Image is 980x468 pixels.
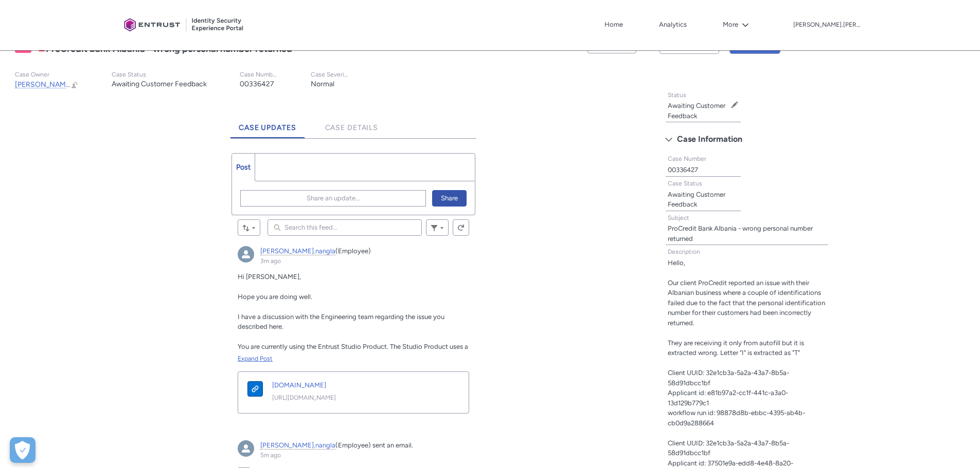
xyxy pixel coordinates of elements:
span: [PERSON_NAME].nangla [15,80,95,89]
a: 5m ago [260,452,281,459]
span: 'Authorization: apiToken token=<your api token>' [21,284,145,291]
p: Case Number [240,71,278,79]
input: Search this feed... [268,219,422,236]
lightning-formatted-text: 00336427 [668,166,698,174]
span: Share an update... [307,191,360,206]
span: ' [102,268,103,275]
button: Edit Status [730,101,739,109]
a: Post [232,154,255,181]
a: Expand Post [238,354,469,363]
lightning-formatted-text: 00336427 [240,80,274,88]
a: [URL][DOMAIN_NAME] [34,268,102,275]
a: api.eu.onfido.com [239,373,271,407]
span: Status [668,91,686,99]
span: Share [441,191,458,206]
span: (Employee) sent an email. [335,441,413,449]
lightning-formatted-text: Normal [311,80,334,88]
a: Analytics, opens in new tab [656,17,689,32]
span: I have a discussion with the Engineering team regarding the issue you described here. [238,313,444,331]
div: dhiren.nangla [238,440,254,457]
button: User Profile alexandru.tudor [793,19,861,29]
p: Case Status [112,71,207,79]
span: \ [103,268,104,275]
div: dhiren.nangla [238,246,254,263]
a: [DOMAIN_NAME] [272,380,441,390]
span: header [4,284,21,291]
p: [PERSON_NAME].[PERSON_NAME] [793,22,860,29]
img: External User - dhiren.nangla (Onfido) [238,440,254,457]
a: 3m ago [260,257,281,265]
lightning-formatted-text: Awaiting Customer Feedback [112,80,207,88]
a: [PERSON_NAME].nangla [260,247,335,255]
span: Case Details [325,123,379,132]
span: \ [83,276,84,283]
span: ' [33,268,34,275]
lightning-icon: Escalated [38,44,46,54]
img: External User - dhiren.nangla (Onfido) [238,246,254,263]
span: (Employee) [335,247,371,255]
span: You are currently using the Entrust Studio Product. The Studio Product uses a Workflow Run to ver... [238,343,468,381]
lightning-formatted-text: ProCredit Bank Albania - wrong personal number returned [46,43,292,54]
button: Share [432,190,467,207]
span: Case Updates [239,123,296,132]
div: Cookie Preferences [10,437,35,463]
span: -- [10,268,14,275]
span: Hope you are doing well. [238,293,312,301]
p: Case Owner [15,71,79,79]
lightning-formatted-text: Awaiting Customer Feedback [668,102,725,120]
lightning-formatted-text: ProCredit Bank Albania - wrong personal number returned [668,224,813,242]
article: dhiren.nangla, 3m ago [231,240,475,428]
button: Case Information [660,131,834,147]
button: Change Owner [70,80,79,89]
span: location [14,268,34,275]
a: [URL][DOMAIN_NAME] [272,393,441,402]
a: Case Details [317,110,387,138]
span: 'Accept: application/json' [21,276,83,283]
span: Description [668,248,700,255]
span: Case Information [677,132,742,147]
span: Case Number [668,155,706,162]
span: header [4,276,21,283]
div: Chatter Publisher [231,153,475,215]
button: More [720,17,752,32]
span: Case Status [668,180,702,187]
a: Home [602,17,626,32]
lightning-formatted-text: Awaiting Customer Feedback [668,191,725,209]
button: Open Preferences [10,437,35,463]
span: Subject [668,214,689,221]
span: Post [236,163,251,172]
a: Case Updates [230,110,305,138]
p: Case Severity [311,71,349,79]
a: [PERSON_NAME].nangla [260,441,335,450]
button: Refresh this feed [453,219,469,236]
span: Hi [PERSON_NAME], [238,273,301,280]
button: Share an update... [240,190,426,207]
